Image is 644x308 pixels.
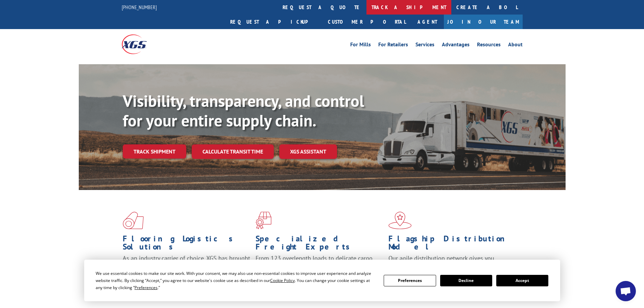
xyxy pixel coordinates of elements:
[135,285,158,290] span: Preferences
[442,42,470,49] a: Advantages
[444,15,523,29] a: Join Our Team
[123,212,144,229] img: xgs-icon-total-supply-chain-intelligence-red
[411,15,444,29] a: Agent
[270,278,295,283] span: Cookie Policy
[350,42,371,49] a: For Mills
[378,42,408,49] a: For Retailers
[415,42,434,49] a: Services
[192,144,274,159] a: Calculate transit time
[388,235,516,254] h1: Flagship Distribution Model
[123,90,364,131] b: Visibility, transparency, and control for your entire supply chain.
[440,275,492,286] button: Decline
[123,144,186,159] a: Track shipment
[508,42,523,49] a: About
[279,144,337,159] a: XGS ASSISTANT
[256,212,271,229] img: xgs-icon-focused-on-flooring-red
[496,275,548,286] button: Accept
[123,235,251,254] h1: Flooring Logistics Solutions
[225,15,323,29] a: Request a pickup
[384,275,436,286] button: Preferences
[616,281,636,301] a: Open chat
[96,270,376,291] div: We use essential cookies to make our site work. With your consent, we may also use non-essential ...
[84,260,560,301] div: Cookie Consent Prompt
[256,254,383,284] p: From 123 overlength loads to delicate cargo, our experienced staff knows the best way to move you...
[256,235,383,254] h1: Specialized Freight Experts
[477,42,501,49] a: Resources
[323,15,411,29] a: Customer Portal
[388,254,513,270] span: Our agile distribution network gives you nationwide inventory management on demand.
[388,212,412,229] img: xgs-icon-flagship-distribution-model-red
[123,254,250,278] span: As an industry carrier of choice, XGS has brought innovation and dedication to flooring logistics...
[122,4,157,10] a: [PHONE_NUMBER]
